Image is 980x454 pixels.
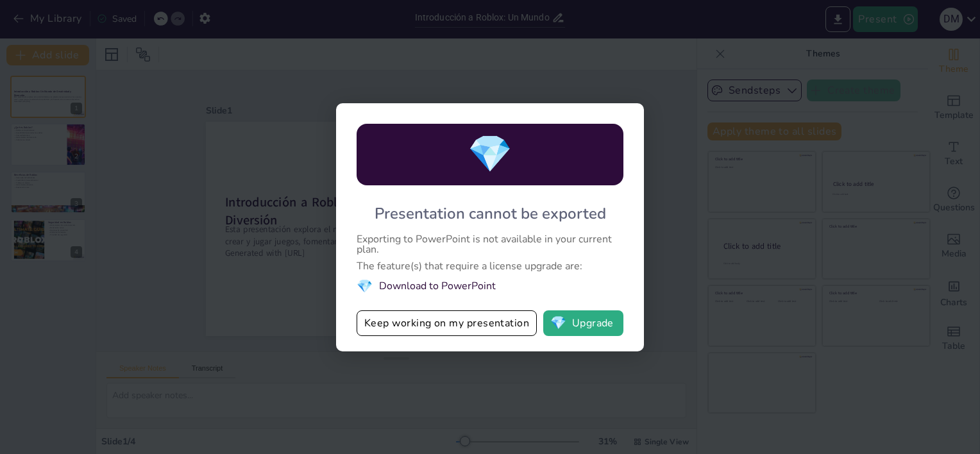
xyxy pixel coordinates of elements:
div: Exporting to PowerPoint is not available in your current plan. [357,234,623,255]
div: The feature(s) that require a license upgrade are: [357,261,623,271]
button: diamondUpgrade [543,310,623,336]
span: diamond [468,130,512,179]
span: diamond [550,317,566,330]
button: Keep working on my presentation [357,310,537,336]
li: Download to PowerPoint [357,278,623,295]
span: diamond [357,278,373,295]
div: Presentation cannot be exported [375,203,606,224]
